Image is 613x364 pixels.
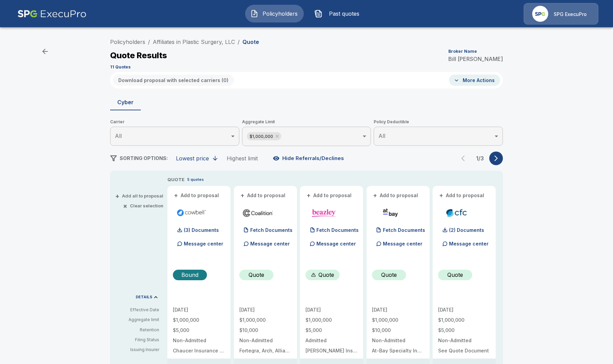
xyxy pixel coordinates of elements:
[250,228,293,233] p: Fetch Documents
[372,192,420,199] button: +Add to proposal
[110,94,141,110] button: Cyber
[227,155,258,162] div: Highest limit
[187,177,204,183] p: 5 quotes
[173,318,225,322] p: $1,000,000
[176,155,209,162] div: Lowest price
[110,51,167,60] p: Quote Results
[124,204,163,208] button: ×Clear selection
[245,5,304,22] button: Policyholders IconPolicyholders
[173,338,225,343] p: Non-Admitted
[449,240,489,247] p: Message center
[438,348,490,353] p: See Quote Document
[372,318,424,322] p: $1,000,000
[473,156,487,161] p: 1 / 3
[325,10,363,18] span: Past quotes
[373,193,377,198] span: +
[238,38,240,46] li: /
[113,75,234,86] button: Download proposal with selected carriers (0)
[305,338,358,343] p: Admitted
[110,65,131,69] p: 11 Quotes
[116,347,159,353] p: Issuing Insurer
[120,155,168,161] span: SORTING OPTIONS:
[316,240,356,247] p: Message center
[110,118,239,125] span: Carrier
[240,193,244,198] span: +
[184,228,219,233] p: (3) Documents
[174,193,178,198] span: +
[173,328,225,333] p: $5,000
[305,328,358,333] p: $5,000
[381,271,397,279] p: Quote
[374,118,503,125] span: Policy Deductible
[242,118,371,125] span: Aggregate Limit
[250,240,290,247] p: Message center
[532,6,548,22] img: Agency Icon
[181,271,198,279] p: Bound
[261,10,299,18] span: Policyholders
[173,192,221,199] button: +Add to proposal
[439,193,443,198] span: +
[372,348,424,353] p: At-Bay Specialty Insurance Company
[372,307,424,312] p: [DATE]
[167,176,184,183] p: QUOTE
[305,307,358,312] p: [DATE]
[123,204,127,208] span: ×
[116,307,159,313] p: Effective Date
[249,271,264,279] p: Quote
[305,192,353,199] button: +Add to proposal
[239,338,291,343] p: Non-Admitted
[247,132,276,140] span: $1,000,000
[173,307,225,312] p: [DATE]
[554,11,587,18] p: SPG ExecuPro
[438,192,486,199] button: +Add to proposal
[372,338,424,343] p: Non-Admitted
[438,328,490,333] p: $5,000
[116,317,159,323] p: Aggregate limit
[308,208,340,218] img: beazleycyber
[242,208,274,218] img: coalitioncyber
[441,208,473,218] img: cfccyber
[375,208,406,218] img: atbaycybersurplus
[239,307,291,312] p: [DATE]
[438,318,490,322] p: $1,000,000
[239,328,291,333] p: $10,000
[239,192,287,199] button: +Add to proposal
[383,228,425,233] p: Fetch Documents
[448,56,503,62] p: Bill [PERSON_NAME]
[117,194,163,198] button: +Add all to proposal
[116,327,159,333] p: Retention
[136,295,152,299] p: DETAILS
[116,337,159,343] p: Filing Status
[449,228,484,233] p: (2) Documents
[448,49,477,53] p: Broker Name
[173,348,225,353] p: Chaucer Insurance Company DAC | NAIC# AA-1780116
[318,271,334,279] p: Quote
[115,132,122,139] span: All
[271,152,347,165] button: Hide Referrals/Declines
[378,132,385,139] span: All
[148,38,150,46] li: /
[314,10,323,18] img: Past quotes Icon
[110,38,259,46] nav: breadcrumb
[176,208,207,218] img: cowbellp250
[17,3,87,25] img: AA Logo
[247,132,281,140] div: $1,000,000
[242,39,259,45] p: Quote
[239,318,291,322] p: $1,000,000
[305,318,358,322] p: $1,000,000
[305,348,358,353] p: Beazley Insurance Company, Inc.
[372,328,424,333] p: $10,000
[524,3,598,25] a: Agency IconSPG ExecuPro
[153,38,235,45] a: Affiliates in Plastic Surgery, LLC
[250,10,258,18] img: Policyholders Icon
[309,5,368,22] button: Past quotes IconPast quotes
[438,307,490,312] p: [DATE]
[383,240,422,247] p: Message center
[115,194,119,198] span: +
[110,38,145,45] a: Policyholders
[306,193,311,198] span: +
[438,338,490,343] p: Non-Admitted
[184,240,223,247] p: Message center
